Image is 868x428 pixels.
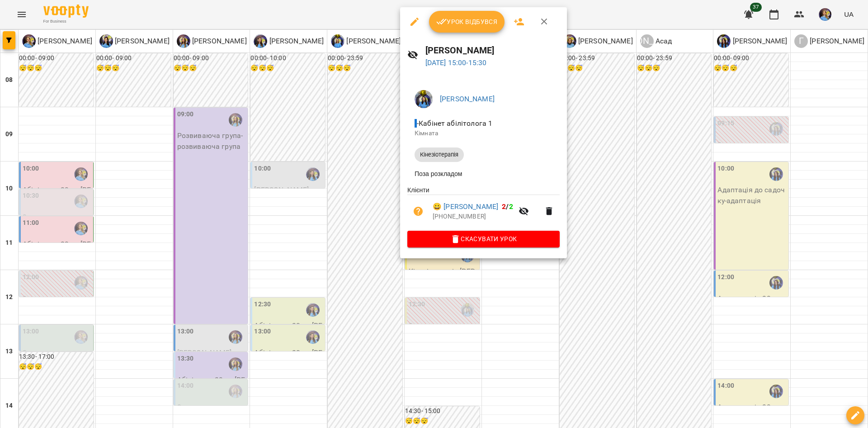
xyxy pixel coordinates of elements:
a: 😀 [PERSON_NAME] [433,201,498,212]
p: [PHONE_NUMBER] [433,212,513,221]
a: [PERSON_NAME] [440,95,495,103]
span: - Кабінет абілітолога 1 [415,119,494,128]
span: Урок відбувся [436,16,498,27]
b: / [502,202,513,211]
h6: [PERSON_NAME] [425,43,560,57]
span: Скасувати Урок [415,233,552,244]
li: Поза розкладом [407,166,560,182]
img: d1dec607e7f372b62d1bb04098aa4c64.jpeg [415,90,433,108]
button: Урок відбувся [429,11,505,33]
p: Кімната [415,129,552,138]
ul: Клієнти [407,185,560,231]
a: [DATE] 15:00-15:30 [425,58,487,67]
span: 2 [509,202,513,211]
span: Кінезіотерапія [415,151,464,159]
button: Скасувати Урок [407,231,560,247]
span: 2 [502,202,506,211]
button: Візит ще не сплачено. Додати оплату? [407,200,429,222]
